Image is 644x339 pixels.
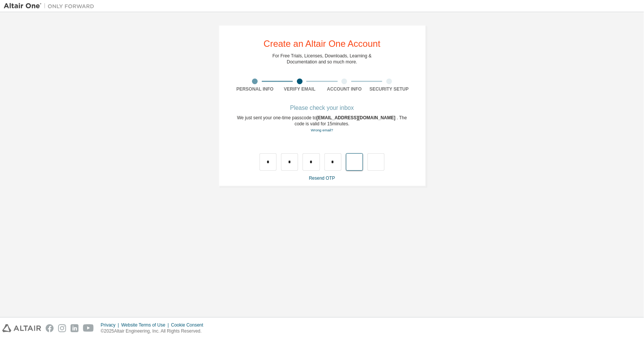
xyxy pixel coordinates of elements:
div: Privacy [101,322,121,328]
div: Security Setup [367,86,412,92]
div: Account Info [322,86,367,92]
div: Verify Email [277,86,322,92]
img: Altair One [4,2,98,10]
span: [EMAIL_ADDRESS][DOMAIN_NAME] [317,115,397,120]
div: Website Terms of Use [121,322,171,328]
img: linkedin.svg [71,324,78,332]
a: Go back to the registration form [311,128,333,132]
div: Cookie Consent [171,322,207,328]
div: Create an Altair One Account [264,39,381,48]
div: We just sent your one-time passcode to . The code is valid for 15 minutes. [233,115,412,133]
img: facebook.svg [46,324,54,332]
img: altair_logo.svg [2,324,41,332]
p: © 2025 Altair Engineering, Inc. All Rights Reserved. [101,328,208,334]
img: instagram.svg [58,324,66,332]
div: For Free Trials, Licenses, Downloads, Learning & Documentation and so much more. [272,53,372,65]
a: Resend OTP [309,176,335,181]
div: Please check your inbox [233,106,412,110]
div: Personal Info [233,86,278,92]
img: youtube.svg [83,324,94,332]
